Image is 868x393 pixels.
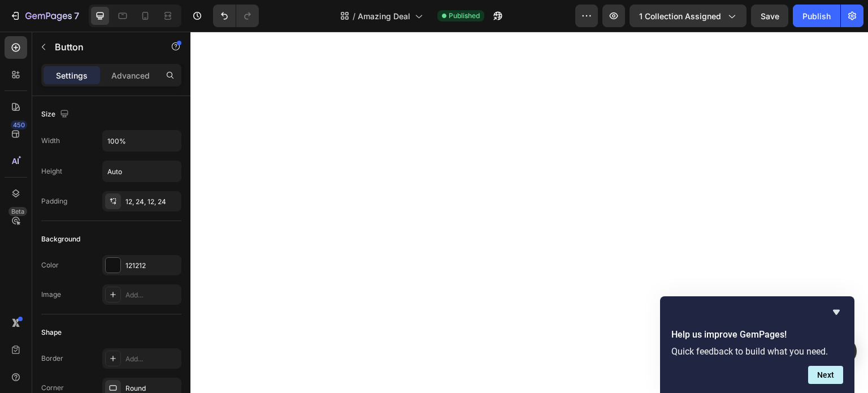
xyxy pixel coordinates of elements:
div: Size [41,107,71,122]
div: 450 [11,120,27,129]
p: Settings [56,70,88,81]
span: Save [761,11,779,21]
input: Auto [103,131,181,151]
div: Beta [8,207,27,216]
span: 1 collection assigned [639,10,721,22]
div: Add... [125,354,179,364]
button: 1 collection assigned [630,5,747,27]
div: Padding [41,196,67,206]
div: Undo/Redo [213,5,259,27]
div: Color [41,260,59,270]
iframe: Design area [190,32,868,393]
input: Auto [103,161,181,182]
p: Quick feedback to build what you need. [671,346,843,357]
div: Add... [125,290,179,300]
button: Hide survey [830,305,843,319]
div: Width [41,136,60,146]
div: Shape [41,327,62,338]
button: Publish [793,5,840,27]
span: Amazing Deal [358,10,410,22]
span: Published [449,11,480,21]
div: 121212 [125,261,179,271]
div: Background [41,234,80,244]
div: Height [41,166,62,176]
button: 7 [5,5,84,27]
div: Border [41,353,63,364]
div: Help us improve GemPages! [671,305,843,384]
div: Corner [41,383,64,393]
p: Button [55,40,151,54]
div: 12, 24, 12, 24 [125,197,179,207]
p: Advanced [111,70,150,81]
div: Publish [802,10,831,22]
span: / [353,10,355,22]
p: 7 [74,9,79,23]
h2: Help us improve GemPages! [671,328,843,342]
div: Image [41,290,61,300]
button: Next question [808,366,843,384]
button: Save [751,5,788,27]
